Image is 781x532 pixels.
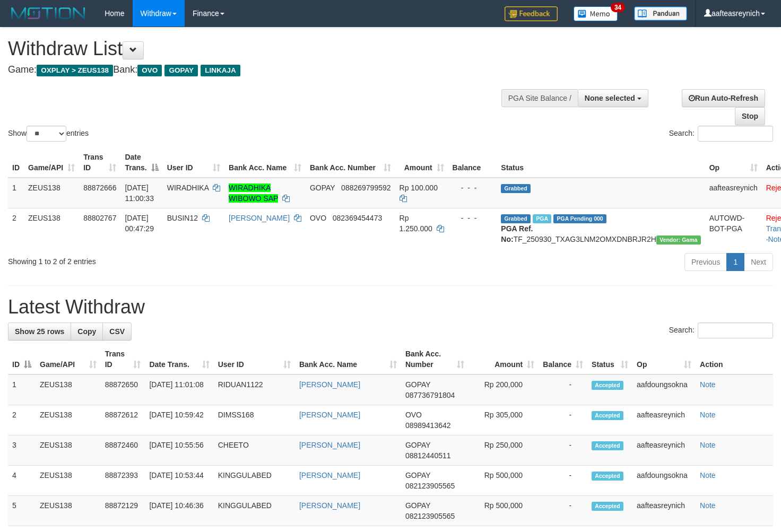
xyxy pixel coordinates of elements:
td: 2 [8,405,36,435]
td: aafteasreynich [632,435,696,466]
span: OVO [405,411,422,419]
td: [DATE] 10:59:42 [145,405,213,435]
td: aafdoungsokna [632,374,696,405]
td: AUTOWD-BOT-PGA [705,208,762,249]
span: 88802767 [83,214,116,222]
span: Accepted [592,502,623,511]
select: Showentries [27,126,66,142]
th: ID: activate to sort column descending [8,344,36,374]
td: KINGGULABED [214,496,295,526]
span: Copy 082369454473 to clipboard [333,214,382,222]
div: Showing 1 to 2 of 2 entries [8,252,317,267]
th: Action [696,344,773,374]
a: Note [700,411,716,419]
th: Date Trans.: activate to sort column descending [120,147,162,178]
a: 1 [726,253,744,271]
a: [PERSON_NAME] [299,411,360,419]
span: GOPAY [310,184,335,192]
span: Marked by aafsreyleap [533,214,551,223]
td: Rp 500,000 [468,466,539,496]
a: Note [700,441,716,449]
th: Status: activate to sort column ascending [587,344,632,374]
td: aafteasreynich [705,178,762,208]
span: BUSIN12 [167,214,198,222]
td: - [539,466,587,496]
th: User ID: activate to sort column ascending [214,344,295,374]
td: ZEUS138 [36,435,101,466]
td: 1 [8,374,36,405]
td: 88872650 [101,374,145,405]
td: 5 [8,496,36,526]
span: 34 [611,3,625,12]
th: Trans ID: activate to sort column ascending [101,344,145,374]
span: Rp 100.000 [400,184,438,192]
th: Trans ID: activate to sort column ascending [79,147,120,178]
th: Amount: activate to sort column ascending [395,147,448,178]
a: WIRADHIKA WIBOWO SAP [229,184,278,203]
img: Feedback.jpg [505,6,558,21]
td: ZEUS138 [24,178,79,208]
a: CSV [102,322,132,341]
span: GOPAY [405,501,430,510]
span: GOPAY [405,380,430,389]
input: Search: [698,322,773,338]
td: Rp 500,000 [468,496,539,526]
th: Balance: activate to sort column ascending [539,344,587,374]
td: - [539,374,587,405]
a: Run Auto-Refresh [682,89,765,107]
th: Game/API: activate to sort column ascending [36,344,101,374]
td: aafteasreynich [632,496,696,526]
th: Bank Acc. Name: activate to sort column ascending [295,344,401,374]
span: Vendor URL: https://trx31.1velocity.biz [656,236,701,245]
td: 88872129 [101,496,145,526]
span: OVO [310,214,326,222]
th: Op: activate to sort column ascending [632,344,696,374]
label: Search: [669,126,773,142]
span: 88872666 [83,184,116,192]
span: Copy [77,327,96,336]
span: [DATE] 11:00:33 [125,184,154,203]
span: Accepted [592,381,623,390]
div: PGA Site Balance / [501,89,578,107]
td: aafdoungsokna [632,466,696,496]
span: Copy 088269799592 to clipboard [341,184,390,192]
td: - [539,435,587,466]
span: OVO [137,65,162,76]
b: PGA Ref. No: [501,224,533,243]
a: Previous [684,253,727,271]
a: Stop [735,107,765,125]
span: GOPAY [405,471,430,479]
img: Button%20Memo.svg [574,6,618,21]
th: Bank Acc. Number: activate to sort column ascending [401,344,468,374]
td: - [539,496,587,526]
th: Bank Acc. Number: activate to sort column ascending [306,147,395,178]
div: - - - [453,213,493,223]
th: Op: activate to sort column ascending [705,147,762,178]
span: Accepted [592,472,623,481]
span: Grabbed [501,184,531,193]
span: GOPAY [405,441,430,449]
td: 1 [8,178,24,208]
th: Balance [448,147,497,178]
th: ID [8,147,24,178]
a: [PERSON_NAME] [299,380,360,389]
img: MOTION_logo.png [8,5,89,21]
td: 2 [8,208,24,249]
span: LINKAJA [201,65,240,76]
span: PGA Pending [553,214,606,223]
button: None selected [578,89,648,107]
h4: Game: Bank: [8,65,510,75]
span: GOPAY [164,65,198,76]
td: Rp 250,000 [468,435,539,466]
td: Rp 200,000 [468,374,539,405]
td: ZEUS138 [36,466,101,496]
span: WIRADHIKA [167,184,209,192]
td: DIMSS168 [214,405,295,435]
td: [DATE] 10:53:44 [145,466,213,496]
th: Amount: activate to sort column ascending [468,344,539,374]
td: - [539,405,587,435]
span: None selected [585,94,635,102]
td: RIDUAN1122 [214,374,295,405]
td: KINGGULABED [214,466,295,496]
span: Copy 08989413642 to clipboard [405,421,451,430]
